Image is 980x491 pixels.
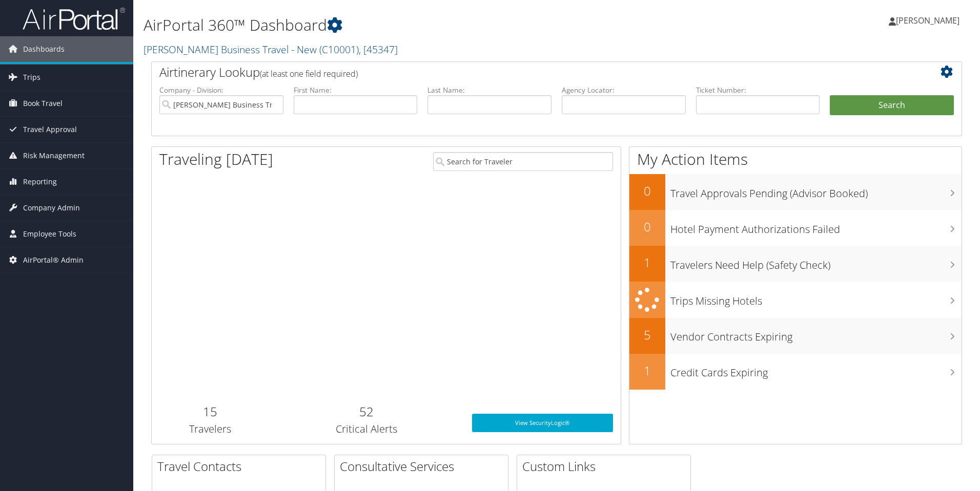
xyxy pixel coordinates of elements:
[23,247,84,273] span: AirPortal® Admin
[629,318,962,354] a: 5Vendor Contracts Expiring
[157,458,325,475] h2: Travel Contacts
[277,422,457,436] h3: Critical Alerts
[144,42,398,56] a: [PERSON_NAME] Business Travel - New
[696,85,820,95] label: Ticket Number:
[144,14,695,36] h1: AirPortal 360™ Dashboard
[670,360,962,380] h3: Credit Cards Expiring
[359,42,398,56] span: , [ 45347 ]
[159,63,886,81] h2: Airtinerary Lookup
[277,403,457,420] h2: 52
[23,91,63,116] span: Book Travel
[23,169,57,195] span: Reporting
[670,181,962,201] h3: Travel Approvals Pending (Advisor Booked)
[629,246,962,282] a: 1Travelers Need Help (Safety Check)
[629,362,665,379] h2: 1
[629,254,665,271] h2: 1
[629,210,962,246] a: 0Hotel Payment Authorizations Failed
[670,289,962,308] h3: Trips Missing Hotels
[629,182,665,200] h2: 0
[159,85,283,95] label: Company - Division:
[159,422,261,436] h3: Travelers
[629,282,962,318] a: Trips Missing Hotels
[896,15,959,26] span: [PERSON_NAME]
[23,36,65,62] span: Dashboards
[472,414,613,432] a: View SecurityLogic®
[433,152,613,171] input: Search for Traveler
[889,5,970,36] a: [PERSON_NAME]
[427,85,552,95] label: Last Name:
[23,117,77,142] span: Travel Approval
[260,68,358,79] span: (at least one field required)
[23,195,80,221] span: Company Admin
[629,148,962,170] h1: My Action Items
[522,458,690,475] h2: Custom Links
[670,217,962,237] h3: Hotel Payment Authorizations Failed
[294,85,418,95] label: First Name:
[629,326,665,344] h2: 5
[23,7,125,31] img: airportal-logo.png
[23,65,40,90] span: Trips
[629,218,665,236] h2: 0
[629,354,962,390] a: 1Credit Cards Expiring
[159,403,261,420] h2: 15
[23,221,76,247] span: Employee Tools
[830,95,954,116] button: Search
[562,85,686,95] label: Agency Locator:
[159,148,273,170] h1: Traveling [DATE]
[23,143,85,168] span: Risk Management
[670,253,962,272] h3: Travelers Need Help (Safety Check)
[319,42,359,56] span: ( C10001 )
[670,325,962,344] h3: Vendor Contracts Expiring
[340,458,508,475] h2: Consultative Services
[629,174,962,210] a: 0Travel Approvals Pending (Advisor Booked)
